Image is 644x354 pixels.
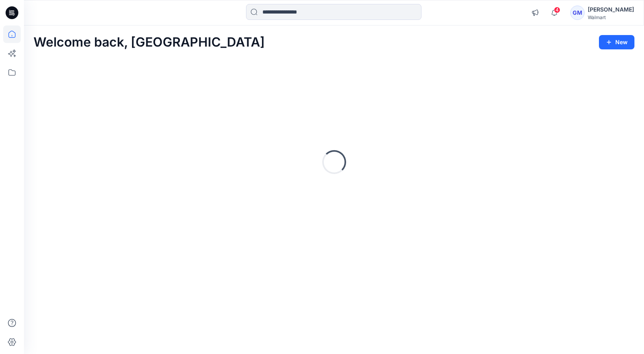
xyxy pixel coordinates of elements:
span: 4 [554,7,560,13]
h2: Welcome back, [GEOGRAPHIC_DATA] [33,35,265,50]
div: Walmart [588,14,634,20]
button: New [599,35,634,49]
div: GM [570,6,585,20]
div: [PERSON_NAME] [588,5,634,14]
